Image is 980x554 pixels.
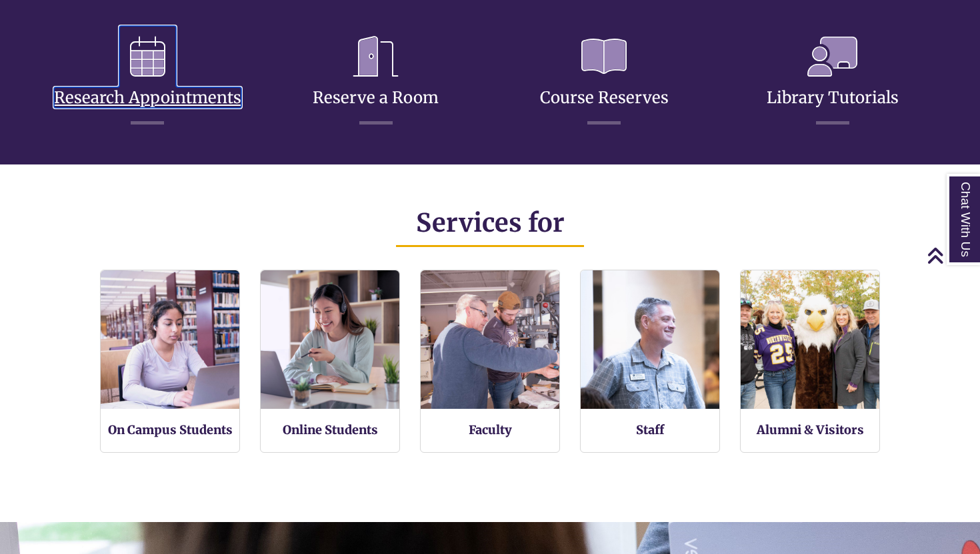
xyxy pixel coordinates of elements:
[741,270,879,409] img: Alumni and Visitors Services
[54,55,241,108] a: Research Appointments
[757,422,864,437] a: Alumni & Visitors
[101,270,239,409] img: On Campus Students Services
[469,422,512,437] a: Faculty
[261,270,399,409] img: Online Students Services
[283,422,378,437] a: Online Students
[313,55,439,108] a: Reserve a Room
[636,422,664,437] a: Staff
[421,270,559,409] img: Faculty Resources
[108,422,233,437] a: On Campus Students
[540,55,669,108] a: Course Reserves
[927,246,977,264] a: Back to Top
[767,55,899,108] a: Library Tutorials
[416,207,565,238] span: Services for
[581,270,719,409] img: Staff Services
